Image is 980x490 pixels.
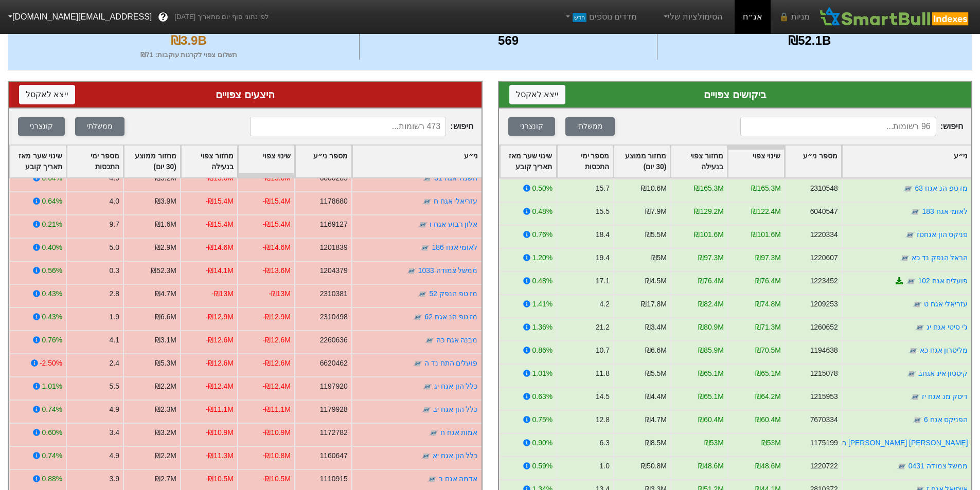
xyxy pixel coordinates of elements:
img: tase link [903,184,913,194]
div: 9.7 [110,219,119,230]
a: דיסק מנ אגח יז [921,392,968,401]
div: ₪6.6M [155,312,176,322]
div: ₪82.4M [698,299,724,310]
div: ₪7.9M [645,206,666,217]
div: 1169127 [320,219,348,230]
img: tase link [904,230,915,240]
div: 10.7 [595,345,609,356]
div: ₪5.3M [155,358,176,369]
div: 14.5 [595,391,609,402]
img: tase link [915,322,925,333]
div: 0.90% [532,438,552,448]
div: 0.86% [532,345,552,356]
a: הסימולציות שלי [657,7,726,27]
div: 4.2 [599,299,609,310]
div: 2.4 [110,358,119,369]
div: -₪12.4M [206,381,234,392]
div: -₪12.6M [206,335,234,346]
div: 1175199 [810,438,838,448]
div: 0.76% [532,229,552,240]
a: עזריאלי אגח ח [434,197,478,205]
div: Toggle SortBy [352,146,482,177]
div: 4.0 [110,196,119,207]
div: -₪11.3M [206,450,234,461]
div: ₪3.1M [155,335,176,346]
div: 1220607 [810,252,838,263]
div: ₪1.6M [155,219,176,230]
div: 1204379 [320,265,348,276]
div: ₪53M [761,438,780,448]
div: -₪12.9M [263,312,291,322]
div: Toggle SortBy [842,146,971,177]
div: ₪4.7M [645,414,666,425]
button: ייצא לאקסל [509,85,565,104]
img: tase link [899,253,910,263]
div: 1.20% [532,252,552,263]
div: 1160647 [320,450,348,461]
div: 1215953 [810,391,838,402]
img: tase link [910,392,920,402]
div: 0.74% [42,450,62,461]
button: ממשלתי [565,117,615,136]
img: tase link [910,207,920,217]
img: tase link [429,428,439,438]
div: 1.9 [110,312,119,322]
div: 1201839 [320,242,348,253]
div: ₪3.9M [155,196,176,207]
div: ₪65.1M [698,368,724,379]
div: ₪8.5M [645,438,666,448]
a: לאומי אגח 186 [432,243,478,251]
img: tase link [421,451,431,461]
div: -₪12.6M [263,358,291,369]
a: כלל הון אגח יב [433,405,478,413]
div: 0.63% [532,391,552,402]
div: -₪12.6M [263,335,291,346]
div: ₪52.3M [151,265,176,276]
div: 7670334 [810,414,838,425]
div: ₪5M [651,252,666,263]
div: 1179928 [320,404,348,415]
img: tase link [424,335,435,346]
div: ₪65.1M [755,368,781,379]
a: ג'י סיטי אגח יג [926,323,968,331]
div: 6000285 [320,173,348,184]
div: 1.41% [532,299,552,310]
div: 0.21% [42,219,62,230]
div: ₪64.2M [755,391,781,402]
div: -₪14.6M [263,242,291,253]
a: הראל הנפק נד כא [911,253,968,262]
div: -₪15.4M [263,196,291,207]
a: אדמה אגח ב [439,475,478,483]
div: ₪52.1B [660,31,959,50]
div: 11.8 [595,368,609,379]
div: ₪4.5M [645,276,666,286]
button: קונצרני [508,117,555,136]
a: עזריאלי אגח ט [923,300,968,308]
div: ₪2.3M [155,404,176,415]
a: ממשל צמודה 0431 [908,462,968,470]
div: -₪10.5M [206,474,234,484]
div: -₪14.1M [206,265,234,276]
img: tase link [406,266,417,276]
div: 0.40% [42,242,62,253]
div: 6620462 [320,358,348,369]
div: -₪11.1M [263,404,291,415]
div: -₪15.4M [206,219,234,230]
div: ₪101.6M [694,229,723,240]
div: Toggle SortBy [10,146,66,177]
div: 1194638 [810,345,838,356]
div: 2310548 [810,183,838,194]
div: 1215078 [810,368,838,379]
div: ₪2.2M [155,450,176,461]
div: 1110915 [320,474,348,484]
div: Toggle SortBy [238,146,294,177]
div: ₪122.4M [751,206,780,217]
div: Toggle SortBy [500,146,556,177]
img: tase link [418,220,428,230]
a: ממשל צמודה 1033 [418,266,478,275]
div: 0.74% [42,404,62,415]
div: Toggle SortBy [728,146,784,177]
div: -₪10.9M [263,427,291,438]
div: ₪4.7M [155,288,176,299]
div: -₪12.4M [263,381,291,392]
